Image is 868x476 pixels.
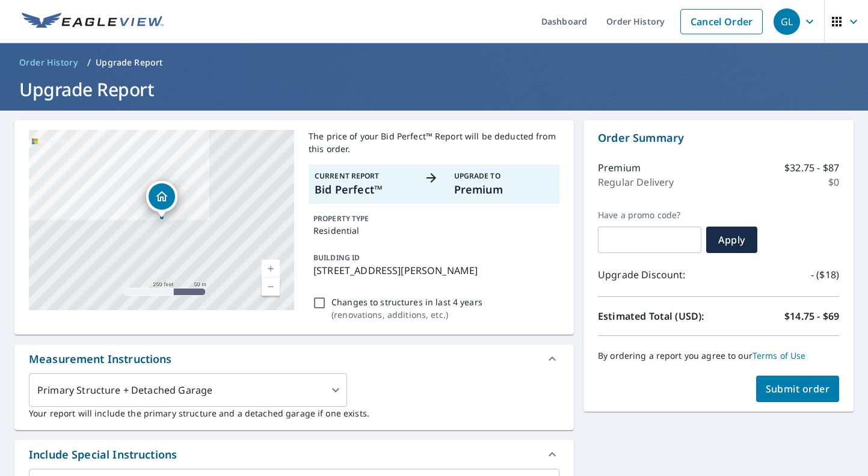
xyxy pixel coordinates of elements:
p: Premium [598,160,641,175]
p: $14.75 - $69 [784,309,839,323]
p: Premium [454,182,553,198]
div: GL [774,8,800,35]
nav: breadcrumb [14,53,854,72]
p: [STREET_ADDRESS][PERSON_NAME] [313,263,555,278]
p: PROPERTY TYPE [313,213,555,224]
p: Upgrade Discount: [598,267,719,282]
p: BUILDING ID [313,252,360,263]
p: $0 [828,175,839,189]
div: Include Special Instructions [14,440,574,469]
p: Current Report [315,171,414,182]
p: - ($18) [811,267,839,282]
button: Apply [706,227,757,253]
a: Current Level 17, Zoom Out [262,278,280,296]
p: Estimated Total (USD): [598,309,719,323]
img: EV Logo [22,13,164,31]
p: ( renovations, additions, etc. ) [331,308,482,321]
p: $32.75 - $87 [784,160,839,175]
div: Measurement Instructions [29,351,172,367]
p: The price of your Bid Perfect™ Report will be deducted from this order. [309,130,559,155]
div: Dropped pin, building 1, Residential property, 6939 Compton Ln Centreville, VA 20121 [146,181,177,218]
p: Bid Perfect™ [315,182,414,198]
div: Measurement Instructions [14,344,574,373]
p: Order Summary [598,130,839,146]
a: Cancel Order [680,9,763,34]
div: Primary Structure + Detached Garage [29,373,347,407]
div: Include Special Instructions [29,447,177,463]
a: Current Level 17, Zoom In [262,260,280,278]
h1: Upgrade Report [14,77,854,102]
p: Upgrade Report [96,56,162,69]
span: Submit order [766,382,830,395]
span: Apply [716,233,748,246]
span: Order History [19,56,78,69]
p: Changes to structures in last 4 years [331,296,482,308]
a: Terms of Use [753,350,806,361]
p: Your report will include the primary structure and a detached garage if one exists. [29,407,559,420]
p: Upgrade To [454,171,553,182]
p: By ordering a report you agree to our [598,350,839,361]
label: Have a promo code? [598,210,701,221]
li: / [87,55,91,70]
a: Order History [14,53,82,72]
button: Submit order [756,376,840,402]
p: Residential [313,224,555,237]
p: Regular Delivery [598,175,674,189]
